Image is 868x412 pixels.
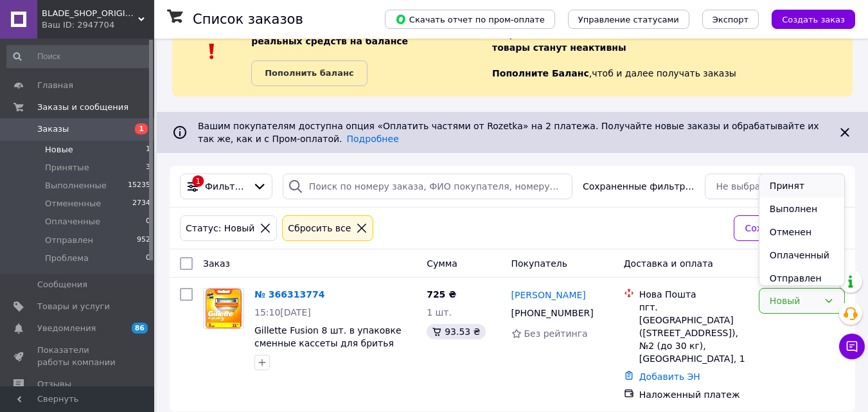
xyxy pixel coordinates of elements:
[511,308,594,318] span: [PHONE_NUMBER]
[37,123,69,135] span: Заказы
[37,301,110,312] span: Товары и услуги
[203,258,230,269] span: Заказ
[734,215,845,241] button: Сохранить фильтр
[37,80,73,91] span: Главная
[42,8,138,19] span: BLADE_SHOP_ORIGINAL
[128,180,150,192] span: 15235
[624,258,713,269] span: Доставка и оплата
[524,328,588,339] span: Без рейтинга
[568,10,689,29] button: Управление статусами
[639,388,748,401] div: Наложенный платеж
[759,267,844,290] li: Отправлен
[716,179,819,193] div: Не выбрано
[492,68,589,78] b: Пополните Баланс
[511,289,586,301] a: [PERSON_NAME]
[395,13,545,25] span: Скачать отчет по пром-оплате
[45,253,89,264] span: Проблема
[45,198,101,210] span: Отмененные
[713,15,748,24] span: Экспорт
[583,180,695,193] span: Сохраненные фильтры:
[45,216,100,228] span: Оплаченные
[639,301,748,365] div: пгт. [GEOGRAPHIC_DATA] ([STREET_ADDRESS]), №2 (до 30 кг), [GEOGRAPHIC_DATA], 1
[132,323,148,334] span: 86
[782,15,845,24] span: Создать заказ
[135,123,148,134] span: 1
[37,279,87,291] span: Сообщения
[132,198,150,210] span: 2734
[251,60,367,86] a: Пополнить баланс
[285,221,353,235] div: Сбросить все
[745,221,834,235] span: Сохранить фильтр
[146,144,150,156] span: 1
[42,19,154,31] div: Ваш ID: 2947704
[45,144,73,156] span: Новые
[702,10,759,29] button: Экспорт
[251,36,408,46] b: реальных средств на балансе
[759,174,844,197] li: Принят
[639,372,700,382] a: Добавить ЭН
[203,288,244,329] a: Фото товару
[37,102,128,113] span: Заказы и сообщения
[45,235,93,246] span: Отправлен
[347,134,399,144] a: Подробнее
[37,345,119,368] span: Показатели работы компании
[45,180,107,192] span: Выполненные
[254,289,324,300] a: № 366313774
[254,307,311,318] span: 15:10[DATE]
[265,68,353,78] b: Пополнить баланс
[37,379,71,390] span: Отзывы
[45,162,89,174] span: Принятые
[427,324,485,339] div: 93.53 ₴
[137,235,150,246] span: 952
[839,334,865,359] button: Чат с покупателем
[6,45,152,68] input: Поиск
[759,197,844,220] li: Выполнен
[759,13,855,24] a: Создать заказ
[146,162,150,174] span: 3
[427,289,456,300] span: 725 ₴
[759,220,844,244] li: Отменен
[146,216,150,228] span: 0
[578,15,679,24] span: Управление статусами
[492,42,626,53] b: товары станут неактивны
[385,10,555,29] button: Скачать отчет по пром-оплате
[492,17,853,86] div: , чтоб и далее получать заказы
[37,323,96,334] span: Уведомления
[427,307,452,318] span: 1 шт.
[759,244,844,267] li: Оплаченный
[772,10,855,29] button: Создать заказ
[202,42,222,61] img: :exclamation:
[193,12,303,27] h1: Список заказов
[205,180,247,193] span: Фильтры
[183,221,257,235] div: Статус: Новый
[254,325,402,361] a: Gillette Fusion 8 шт. в упаковке сменные кассеты для бритья (оригинал джилет)
[770,294,819,308] div: Новый
[511,258,568,269] span: Покупатель
[198,121,819,144] span: Вашим покупателям доступна опция «Оплатить частями от Rozetka» на 2 платежа. Получайте новые зака...
[427,258,457,269] span: Сумма
[146,253,150,264] span: 0
[283,174,572,199] input: Поиск по номеру заказа, ФИО покупателя, номеру телефона, Email, номеру накладной
[206,289,242,328] img: Фото товару
[639,288,748,301] div: Нова Пошта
